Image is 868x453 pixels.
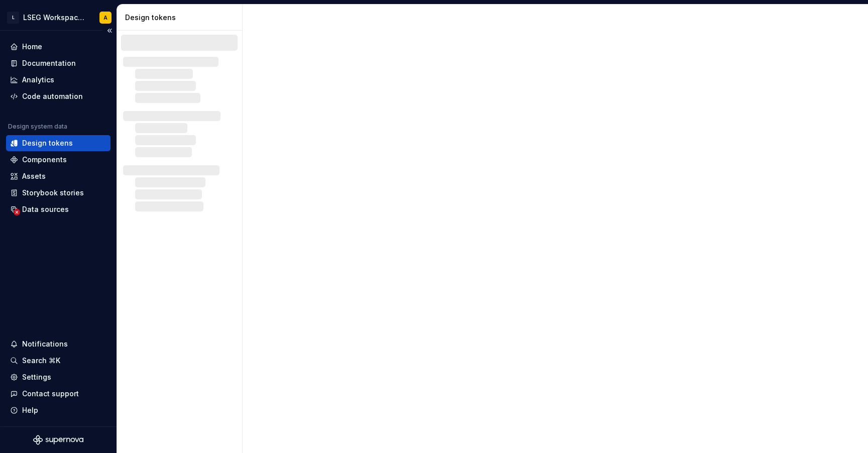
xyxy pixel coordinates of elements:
[8,123,67,131] div: Design system data
[6,168,111,184] a: Assets
[6,135,111,151] a: Design tokens
[6,402,111,418] button: Help
[33,435,83,445] svg: Supernova Logo
[6,72,111,88] a: Analytics
[22,389,79,399] div: Contact support
[22,339,68,349] div: Notifications
[22,42,42,52] div: Home
[6,386,111,402] button: Contact support
[6,336,111,352] button: Notifications
[102,24,117,38] button: Collapse sidebar
[22,138,73,148] div: Design tokens
[22,75,54,85] div: Analytics
[22,155,67,165] div: Components
[125,13,238,23] div: Design tokens
[103,14,107,22] div: A
[22,405,38,415] div: Help
[22,372,51,382] div: Settings
[22,188,84,198] div: Storybook stories
[22,171,46,181] div: Assets
[22,58,76,68] div: Documentation
[6,55,111,71] a: Documentation
[6,39,111,55] a: Home
[6,353,111,369] button: Search ⌘K
[7,12,19,24] div: L
[6,369,111,385] a: Settings
[23,13,87,23] div: LSEG Workspace Design System
[6,201,111,217] a: Data sources
[22,356,60,366] div: Search ⌘K
[6,185,111,201] a: Storybook stories
[6,152,111,168] a: Components
[22,204,69,214] div: Data sources
[6,88,111,104] a: Code automation
[22,91,83,101] div: Code automation
[2,7,115,28] button: LLSEG Workspace Design SystemA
